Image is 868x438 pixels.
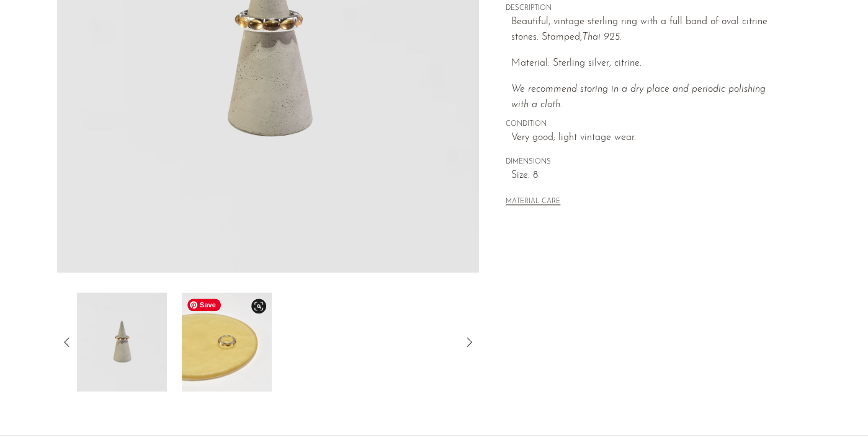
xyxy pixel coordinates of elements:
img: Citrine Band Ring [76,292,166,392]
i: We recommend storing in a dry place and periodic polishing with a cloth. [511,84,766,110]
span: CONDITION [506,119,785,130]
em: Thai 925. [582,32,622,42]
span: DESCRIPTION [506,3,785,14]
span: Size: 8 [511,168,785,184]
span: Very good; light vintage wear. [511,130,785,146]
button: MATERIAL CARE [506,198,560,207]
span: DIMENSIONS [506,157,785,168]
span: Save [187,299,221,311]
p: Beautiful, vintage sterling ring with a full band of oval citrine stones. Stamped, [511,14,785,46]
img: Citrine Band Ring [181,292,271,392]
p: Material: Sterling silver, citrine. [511,56,785,72]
